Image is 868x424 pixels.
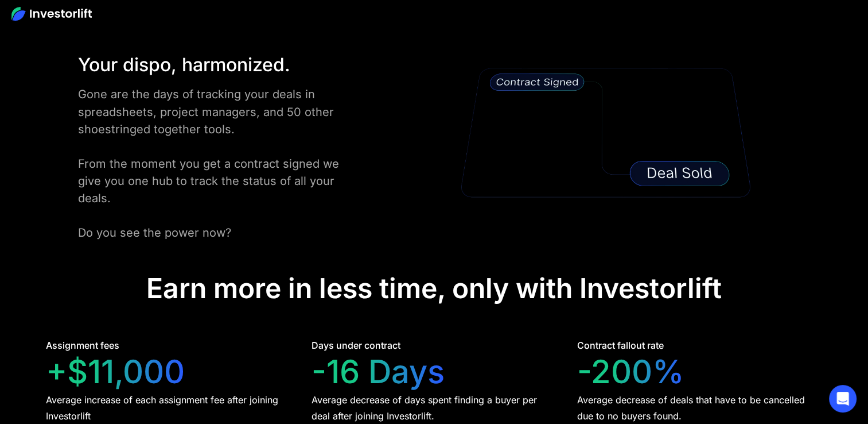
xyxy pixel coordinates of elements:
div: Your dispo, harmonized. [78,51,361,79]
div: +$11,000 [46,352,185,391]
div: Assignment fees [46,338,119,352]
div: Open Intercom Messenger [829,385,857,413]
div: -200% [577,352,684,391]
div: Days under contract [312,338,400,352]
div: Earn more in less time, only with Investorlift [146,271,722,304]
div: Contract fallout rate [577,338,664,352]
div: Average decrease of days spent finding a buyer per deal after joining Investorlift. [312,391,556,423]
div: Average increase of each assignment fee after joining Investorlift [46,391,291,423]
div: Average decrease of deals that have to be cancelled due to no buyers found. [577,391,822,423]
div: Gone are the days of tracking your deals in spreadsheets, project managers, and 50 other shoestri... [78,86,361,241]
div: -16 Days [312,352,445,391]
